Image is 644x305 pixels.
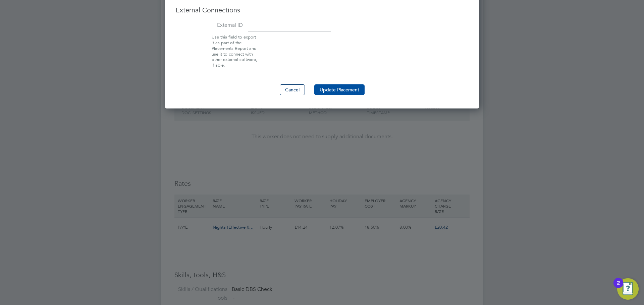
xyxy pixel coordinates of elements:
h3: External Connections [176,6,468,14]
label: External ID [176,22,243,29]
button: Open Resource Center, 2 new notifications [617,278,639,300]
div: 2 [617,283,620,292]
button: Update Placement [314,84,365,95]
span: Use this field to export it as part of the Placements Report and use it to connect with other ext... [212,34,257,68]
button: Cancel [280,84,305,95]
